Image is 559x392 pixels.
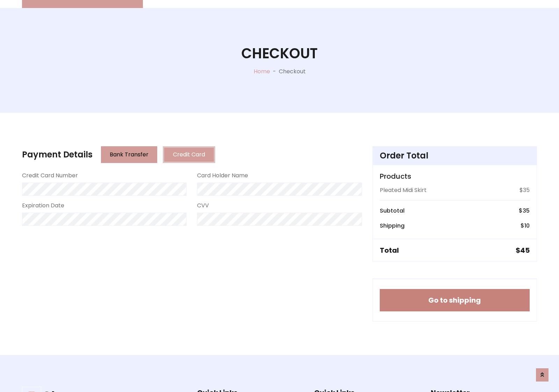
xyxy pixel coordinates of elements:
h6: $ [521,222,530,229]
label: CVV [197,201,209,210]
label: Card Holder Name [197,171,248,180]
h5: $ [516,246,530,254]
p: $35 [520,186,530,194]
p: Pleated Midi Skirt [380,186,427,194]
label: Expiration Date [22,201,64,210]
label: Credit Card Number [22,171,78,180]
p: Checkout [279,67,306,76]
h6: $ [519,207,530,214]
h4: Payment Details [22,150,93,160]
h1: Checkout [241,45,318,62]
span: 10 [524,222,530,230]
span: 35 [523,207,530,215]
span: 45 [520,245,530,255]
h6: Subtotal [380,207,405,214]
a: Home [254,67,270,75]
p: - [270,67,279,76]
h6: Shipping [380,222,405,229]
button: Go to shipping [380,289,530,311]
h5: Total [380,246,399,254]
h5: Products [380,172,530,180]
button: Credit Card [163,146,215,163]
h4: Order Total [380,151,530,161]
button: Bank Transfer [101,146,157,163]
